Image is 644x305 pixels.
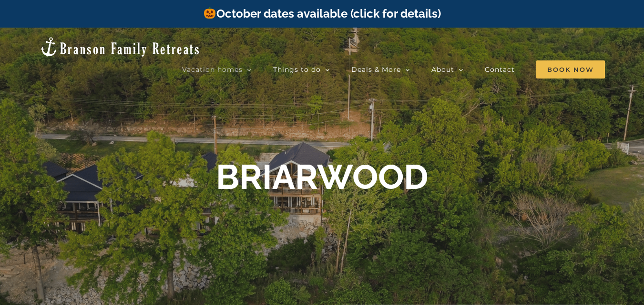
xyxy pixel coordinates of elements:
[203,7,440,20] a: October dates available (click for details)
[485,60,515,79] a: Contact
[273,66,321,73] span: Things to do
[485,66,515,73] span: Contact
[536,60,605,79] a: Book Now
[351,60,410,79] a: Deals & More
[182,66,243,73] span: Vacation homes
[182,60,252,79] a: Vacation homes
[431,66,454,73] span: About
[216,157,429,197] h1: BRIARWOOD
[351,66,401,73] span: Deals & More
[182,60,605,79] nav: Main Menu
[431,60,463,79] a: About
[536,60,605,79] span: Book Now
[204,7,215,19] img: 🎃
[273,60,330,79] a: Things to do
[39,36,201,58] img: Branson Family Retreats Logo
